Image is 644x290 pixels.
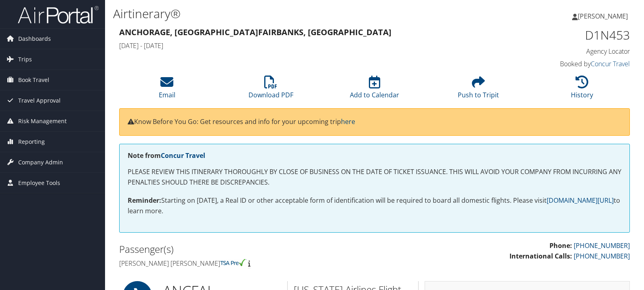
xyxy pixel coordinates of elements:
[572,4,636,28] a: [PERSON_NAME]
[18,90,61,111] span: Travel Approval
[18,49,32,69] span: Trips
[18,132,45,152] span: Reporting
[549,241,572,250] strong: Phone:
[511,27,630,44] h1: D1N453
[571,80,593,99] a: History
[128,196,161,205] strong: Reminder:
[119,242,368,256] h2: Passenger(s)
[578,12,628,21] span: [PERSON_NAME]
[18,173,60,193] span: Employee Tools
[119,259,368,268] h4: [PERSON_NAME] [PERSON_NAME]
[128,167,621,187] p: PLEASE REVIEW THIS ITINERARY THOROUGHLY BY CLOSE OF BUSINESS ON THE DATE OF TICKET ISSUANCE. THIS...
[128,151,205,160] strong: Note from
[18,5,99,24] img: airportal-logo.png
[248,80,293,99] a: Download PDF
[128,117,621,127] p: Know Before You Go: Get resources and info for your upcoming trip
[574,241,630,250] a: [PHONE_NUMBER]
[341,117,355,126] a: here
[119,27,391,38] strong: Anchorage, [GEOGRAPHIC_DATA] Fairbanks, [GEOGRAPHIC_DATA]
[350,80,399,99] a: Add to Calendar
[458,80,499,99] a: Push to Tripit
[18,111,67,131] span: Risk Management
[591,59,630,68] a: Concur Travel
[128,195,621,216] p: Starting on [DATE], a Real ID or other acceptable form of identification will be required to boar...
[574,252,630,261] a: [PHONE_NUMBER]
[547,196,614,205] a: [DOMAIN_NAME][URL]
[511,59,630,68] h4: Booked by
[18,152,63,172] span: Company Admin
[220,259,246,266] img: tsa-precheck.png
[509,252,572,261] strong: International Calls:
[511,47,630,56] h4: Agency Locator
[18,70,49,90] span: Book Travel
[119,41,499,50] h4: [DATE] - [DATE]
[161,151,205,160] a: Concur Travel
[18,29,51,49] span: Dashboards
[113,5,462,22] h1: Airtinerary®
[159,80,175,99] a: Email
